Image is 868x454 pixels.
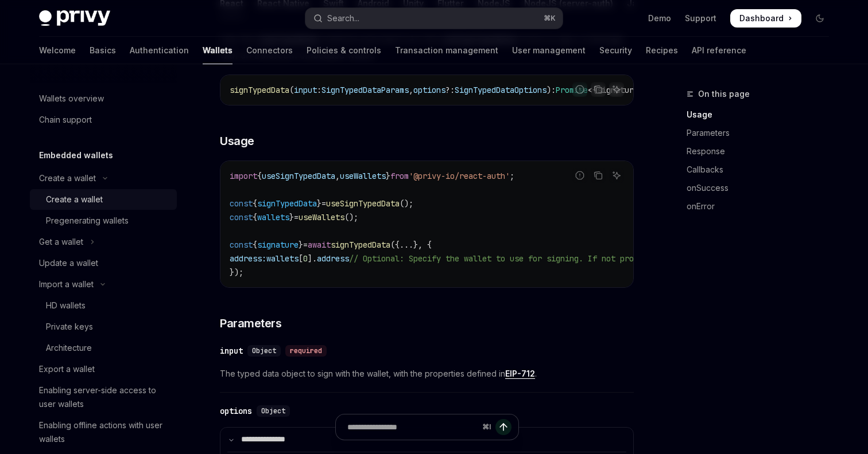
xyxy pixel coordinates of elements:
[253,198,257,209] span: {
[39,10,110,26] img: dark logo
[30,316,177,337] a: Private keys
[253,212,257,222] span: {
[252,346,276,355] span: Object
[230,85,289,95] span: signTypedData
[609,82,624,97] button: Ask AI
[294,85,317,95] span: input
[261,406,285,416] span: Object
[246,37,293,64] a: Connectors
[692,37,746,64] a: API reference
[294,212,299,222] span: =
[409,85,413,95] span: ,
[257,212,289,222] span: wallets
[698,87,750,101] span: On this page
[253,240,257,250] span: {
[303,253,308,264] span: 0
[220,367,634,381] span: The typed data object to sign with the wallet, with the properties defined in .
[39,113,92,127] div: Chain support
[687,161,838,179] a: Callbacks
[687,105,838,124] a: Usage
[257,198,317,209] span: signTypedData
[39,171,96,185] div: Create a wallet
[220,405,252,417] div: options
[685,13,716,24] a: Support
[230,267,243,277] span: });
[299,253,303,264] span: [
[46,193,103,206] div: Create a wallet
[39,148,113,162] h5: Embedded wallets
[588,85,592,95] span: <
[687,179,838,197] a: onSuccess
[30,189,177,210] a: Create a wallet
[739,13,784,24] span: Dashboard
[413,85,445,95] span: options
[349,253,804,264] span: // Optional: Specify the wallet to use for signing. If not provided, the first wallet will be used.
[811,9,829,28] button: Toggle dark mode
[130,37,189,64] a: Authentication
[30,359,177,379] a: Export a wallet
[347,414,478,440] input: Ask a question...
[544,14,556,23] span: ⌘ K
[510,171,514,181] span: ;
[307,37,381,64] a: Policies & controls
[305,8,563,29] button: Open search
[30,295,177,316] a: HD wallets
[386,171,390,181] span: }
[591,82,606,97] button: Copy the contents from the code block
[46,341,92,355] div: Architecture
[687,142,838,161] a: Response
[262,171,335,181] span: useSignTypedData
[39,256,98,270] div: Update a wallet
[512,37,586,64] a: User management
[39,383,170,411] div: Enabling server-side access to user wallets
[30,253,177,273] a: Update a wallet
[340,171,386,181] span: useWallets
[266,253,299,264] span: wallets
[299,240,303,250] span: }
[30,232,177,252] button: Toggle Get a wallet section
[687,197,838,216] a: onError
[321,85,409,95] span: SignTypedDataParams
[230,198,253,209] span: const
[308,240,331,250] span: await
[648,13,671,24] a: Demo
[321,198,326,209] span: =
[572,82,587,97] button: Report incorrect code
[220,345,243,357] div: input
[572,168,587,183] button: Report incorrect code
[326,198,400,209] span: useSignTypedData
[317,198,321,209] span: }
[599,37,632,64] a: Security
[257,171,262,181] span: {
[30,88,177,109] a: Wallets overview
[39,418,170,446] div: Enabling offline actions with user wallets
[30,109,177,130] a: Chain support
[400,240,413,250] span: ...
[30,274,177,295] button: Toggle Import a wallet section
[495,419,511,435] button: Send message
[90,37,116,64] a: Basics
[445,85,455,95] span: ?:
[230,171,257,181] span: import
[687,124,838,142] a: Parameters
[39,92,104,105] div: Wallets overview
[335,171,340,181] span: ,
[455,85,547,95] span: SignTypedDataOptions
[409,171,510,181] span: '@privy-io/react-auth'
[303,240,308,250] span: =
[646,37,678,64] a: Recipes
[30,415,177,449] a: Enabling offline actions with user wallets
[46,214,129,228] div: Pregenerating wallets
[39,362,95,376] div: Export a wallet
[344,212,358,222] span: ();
[609,168,624,183] button: Ask AI
[30,210,177,231] a: Pregenerating wallets
[547,85,556,95] span: ):
[289,212,294,222] span: }
[299,212,344,222] span: useWallets
[30,338,177,358] a: Architecture
[308,253,317,264] span: ].
[730,9,801,28] a: Dashboard
[505,369,535,379] a: EIP-712
[390,171,409,181] span: from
